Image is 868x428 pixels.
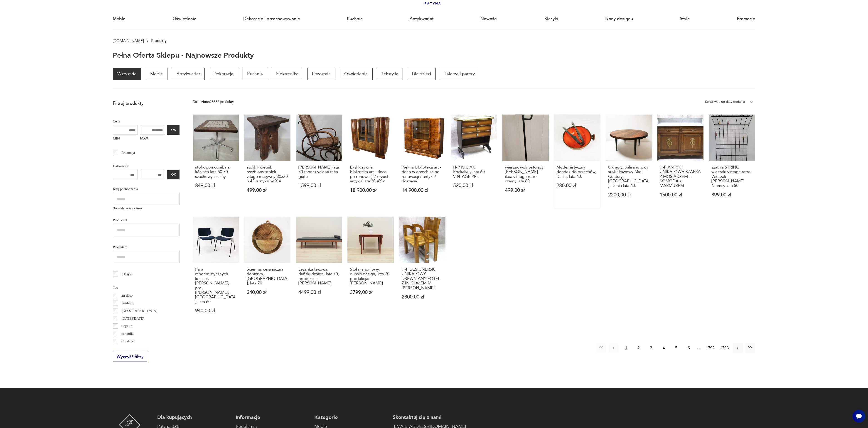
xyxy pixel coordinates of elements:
p: 2200,00 zł [608,193,649,197]
button: 3 [646,343,656,353]
p: Meble [146,68,167,80]
a: [DOMAIN_NAME] [113,39,144,43]
p: Nie znaleziono wyników [113,206,180,211]
p: [DATE][DATE] [121,315,144,321]
a: H-P NICIAK Rockabilly lata 60 VINTAGE PRLH-P NICIAK Rockabilly lata 60 VINTAGE PRL520,00 zł [451,115,497,208]
button: 4 [659,343,669,353]
a: Kuchnia [347,8,363,29]
a: Antykwariat [410,8,434,29]
p: 340,00 zł [247,290,288,295]
a: stolik pomocnik na kółkach lata 60 70 szachowy szachystolik pomocnik na kółkach lata 60 70 szacho... [193,115,239,208]
p: 899,00 zł [711,193,753,197]
p: 849,00 zł [195,183,236,188]
a: stolik kwietnik rzeźbiony stołek vitage masywny 30x30 h 43 rustykalny XIXstolik kwietnik rzeźbion... [244,115,290,208]
div: Sortuj według daty dodania [705,99,745,105]
p: Tag [113,284,180,290]
button: OK [167,170,180,179]
p: Talerze i patery [440,68,479,80]
p: Cena [113,118,180,124]
a: H-P ANTYK UNIKATOWA SZAFKA Z MOSIĄDZEM - KOMODA z MARMUREMH-P ANTYK UNIKATOWA SZAFKA Z MOSIĄDZEM ... [657,115,704,208]
a: Para modernistycznych krzeseł, Anonima Castelli, proj. G. Piretti, Włochy, lata 60.Para modernist... [193,217,239,324]
p: 14 900,00 zł [402,188,443,193]
p: Kraj pochodzenia [113,186,180,192]
p: 499,00 zł [247,188,288,193]
p: 280,00 zł [556,183,598,188]
button: 6 [684,343,693,353]
p: Ćmielów [121,346,134,352]
p: 4499,00 zł [298,290,340,295]
a: Okrągły, palisandrowy stolik kawowy Mid Century, Silkeborg, Dania lata 60.Okrągły, palisandrowy s... [606,115,652,208]
p: art deco [121,293,133,298]
a: H-P DESIGNERSKI UNIKATOWY DREWNIANY FOTEL Z INICJAŁEM M JEDYNY J.SUHADOLCH-P DESIGNERSKI UNIKATOW... [399,217,445,324]
p: ceramika [121,331,134,337]
h1: Pełna oferta sklepu - najnowsze produkty [113,52,254,59]
a: Dekoracje [209,68,238,80]
a: Meble [113,8,125,29]
h3: Okrągły, palisandrowy stolik kawowy Mid Century, [GEOGRAPHIC_DATA], Dania lata 60. [608,165,649,188]
a: Modernistyczny dziadek do orzechów, Dania, lata 60.Modernistyczny dziadek do orzechów, Dania, lat... [554,115,600,208]
p: 1500,00 zł [660,193,701,197]
p: Informacje [236,414,309,421]
a: Promocje [737,8,755,29]
a: Ikony designu [605,8,633,29]
label: MIN [113,135,138,143]
a: Dla dzieci [407,68,435,80]
a: Stół mahoniowy, duński design, lata 70, produkcja: DaniaStół mahoniowy, duński design, lata 70, p... [347,217,394,324]
a: Pozostałe [307,68,335,80]
a: fotel bujany lata 30 thonet valenti rafia gięte[PERSON_NAME] lata 30 thonet valenti rafia gięte15... [296,115,342,208]
p: 940,00 zł [195,308,236,313]
p: Klasyk [121,271,131,277]
p: [GEOGRAPHIC_DATA] [121,308,157,314]
a: Ścienna, ceramiczna doniczka, Niemcy, lata 70Ścienna, ceramiczna doniczka, [GEOGRAPHIC_DATA], lat... [244,217,290,324]
a: Wszystkie [113,68,141,80]
p: 1599,00 zł [298,183,340,188]
h3: Modernistyczny dziadek do orzechów, Dania, lata 60. [556,165,598,179]
a: wieszak wolnostojący Rutger andersson ikea vintage retro czarny lata 80wieszak wolnostojący [PERS... [502,115,549,208]
a: Antykwariat [172,68,204,80]
p: Bauhaus [121,300,134,306]
a: szatnia STRING wieszaki vintage retro Wieszak Karl Fichtel Niemcy lata 50szatnia STRING wieszaki ... [709,115,755,208]
h3: Stół mahoniowy, duński design, lata 70, produkcja: [PERSON_NAME] [350,267,391,286]
p: 18 900,00 zł [350,188,391,193]
a: Oświetlenie [340,68,372,80]
a: Dekoracje i przechowywanie [243,8,300,29]
h3: stolik kwietnik rzeźbiony stołek vitage masywny 30x30 h 43 rustykalny XIX [247,165,288,184]
h3: stolik pomocnik na kółkach lata 60 70 szachowy szachy [195,165,236,179]
p: Cepelia [121,323,132,329]
p: Chodzież [121,338,135,344]
a: Tekstylia [377,68,403,80]
p: Producent [113,217,180,223]
h3: H-P NICIAK Rockabilly lata 60 VINTAGE PRL [453,165,494,179]
p: 3799,00 zł [350,290,391,295]
h3: szatnia STRING wieszaki vintage retro Wieszak [PERSON_NAME] Niemcy lata 50 [711,165,753,188]
h3: Para modernistycznych krzeseł, [PERSON_NAME], proj. [PERSON_NAME], [GEOGRAPHIC_DATA], lata 60. [195,267,236,304]
p: Datowanie [113,163,180,169]
button: 2 [634,343,644,353]
a: Elektronika [272,68,303,80]
h3: Ścienna, ceramiczna doniczka, [GEOGRAPHIC_DATA], lata 70 [247,267,288,286]
a: Kuchnia [243,68,267,80]
a: Leżanka tekowa, duński design, lata 70, produkcja: DaniaLeżanka tekowa, duński design, lata 70, p... [296,217,342,324]
p: Projektant [113,244,180,250]
button: 1793 [719,343,730,353]
p: 520,00 zł [453,183,494,188]
a: Nowości [480,8,497,29]
h3: [PERSON_NAME] lata 30 thonet valenti rafia gięte [298,165,340,179]
h3: H-P ANTYK UNIKATOWA SZAFKA Z MOSIĄDZEM - KOMODA z MARMUREM [660,165,701,188]
div: Znaleziono 28683 produkty [193,99,234,105]
button: 1 [621,343,631,353]
label: MAX [140,135,165,143]
h3: Leżanka tekowa, duński design, lata 70, produkcja: [PERSON_NAME] [298,267,340,286]
button: OK [167,125,180,135]
p: Promocja [121,150,135,156]
p: 499,00 zł [505,188,546,193]
a: Oświetlenie [172,8,197,29]
a: Klasyki [544,8,558,29]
